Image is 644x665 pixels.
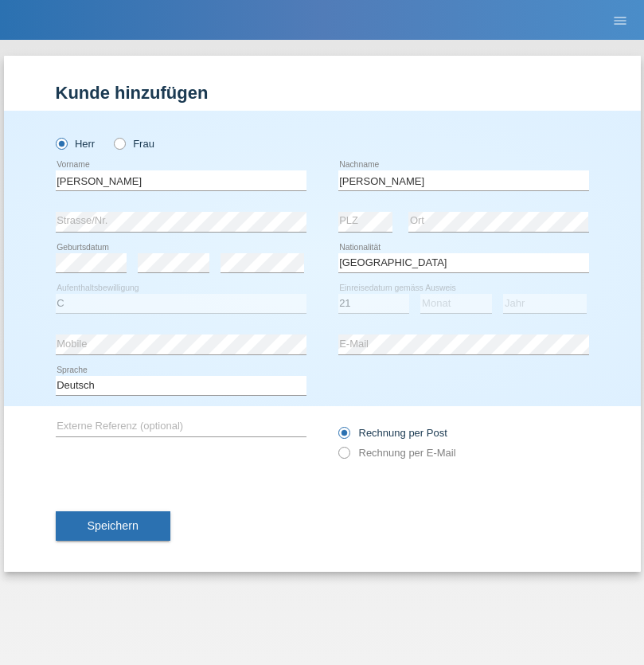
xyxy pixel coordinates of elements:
label: Rechnung per E-Mail [338,447,456,459]
label: Herr [56,138,96,150]
button: Speichern [56,511,170,542]
i: menu [612,13,628,29]
label: Rechnung per Post [338,427,447,439]
h1: Kunde hinzufügen [56,83,589,103]
input: Rechnung per Post [338,427,349,447]
label: Frau [114,138,154,150]
input: Frau [114,138,124,148]
input: Rechnung per E-Mail [338,447,349,467]
span: Speichern [88,519,139,532]
a: menu [604,15,636,25]
input: Herr [56,138,66,148]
